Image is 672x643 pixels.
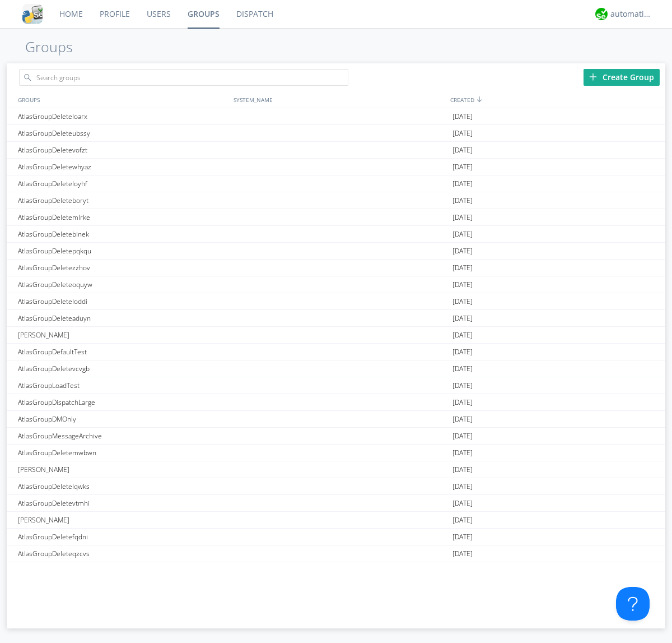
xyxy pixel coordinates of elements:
[584,69,660,86] div: Create Group
[15,562,231,579] div: Polyglot3
[589,73,597,81] img: plus.svg
[7,377,665,394] a: AtlasGroupLoadTest[DATE]
[15,142,231,158] div: AtlasGroupDeletevofzt
[7,529,665,545] a: AtlasGroupDeletefqdni[DATE]
[7,445,665,461] a: AtlasGroupDeletemwbwn[DATE]
[15,226,231,242] div: AtlasGroupDeletebinek
[452,175,473,192] span: [DATE]
[452,344,473,360] span: [DATE]
[15,529,231,545] div: AtlasGroupDeletefqdni
[15,125,231,141] div: AtlasGroupDeleteubssy
[7,411,665,428] a: AtlasGroupDMOnly[DATE]
[15,344,231,360] div: AtlasGroupDefaultTest
[19,69,348,86] input: Search groups
[7,125,665,142] a: AtlasGroupDeleteubssy[DATE]
[452,562,473,579] span: [DATE]
[15,260,231,276] div: AtlasGroupDeletezzhov
[7,243,665,260] a: AtlasGroupDeletepqkqu[DATE]
[7,142,665,159] a: AtlasGroupDeletevofzt[DATE]
[452,226,473,243] span: [DATE]
[7,394,665,411] a: AtlasGroupDispatchLarge[DATE]
[15,411,231,427] div: AtlasGroupDMOnly
[15,209,231,225] div: AtlasGroupDeletemlrke
[452,209,473,226] span: [DATE]
[610,8,652,20] div: automation+atlas
[452,192,473,209] span: [DATE]
[452,260,473,276] span: [DATE]
[452,445,473,461] span: [DATE]
[7,562,665,579] a: Polyglot3[DATE]
[7,293,665,310] a: AtlasGroupDeleteloddi[DATE]
[452,310,473,327] span: [DATE]
[15,377,231,394] div: AtlasGroupLoadTest
[452,428,473,445] span: [DATE]
[15,545,231,562] div: AtlasGroupDeleteqzcvs
[7,108,665,125] a: AtlasGroupDeleteloarx[DATE]
[7,159,665,175] a: AtlasGroupDeletewhyaz[DATE]
[452,276,473,293] span: [DATE]
[15,310,231,326] div: AtlasGroupDeleteaduyn
[452,142,473,159] span: [DATE]
[452,478,473,495] span: [DATE]
[15,192,231,209] div: AtlasGroupDeleteboryt
[452,377,473,394] span: [DATE]
[15,512,231,528] div: [PERSON_NAME]
[452,243,473,260] span: [DATE]
[595,8,608,20] img: d2d01cd9b4174d08988066c6d424eccd
[15,91,228,108] div: GROUPS
[7,512,665,529] a: [PERSON_NAME][DATE]
[7,192,665,209] a: AtlasGroupDeleteboryt[DATE]
[231,91,447,108] div: SYSTEM_NAME
[452,360,473,377] span: [DATE]
[7,226,665,243] a: AtlasGroupDeletebinek[DATE]
[616,587,650,621] iframe: Toggle Customer Support
[15,461,231,478] div: [PERSON_NAME]
[15,327,231,343] div: [PERSON_NAME]
[452,461,473,478] span: [DATE]
[452,411,473,428] span: [DATE]
[15,175,231,192] div: AtlasGroupDeleteloyhf
[7,209,665,226] a: AtlasGroupDeletemlrke[DATE]
[452,327,473,344] span: [DATE]
[7,175,665,192] a: AtlasGroupDeleteloyhf[DATE]
[7,310,665,327] a: AtlasGroupDeleteaduyn[DATE]
[7,495,665,512] a: AtlasGroupDeletevtmhi[DATE]
[452,545,473,562] span: [DATE]
[452,159,473,175] span: [DATE]
[15,108,231,124] div: AtlasGroupDeleteloarx
[15,495,231,511] div: AtlasGroupDeletevtmhi
[452,108,473,125] span: [DATE]
[7,360,665,377] a: AtlasGroupDeletevcvgb[DATE]
[7,428,665,445] a: AtlasGroupMessageArchive[DATE]
[7,545,665,562] a: AtlasGroupDeleteqzcvs[DATE]
[15,276,231,293] div: AtlasGroupDeleteoquyw
[15,445,231,461] div: AtlasGroupDeletemwbwn
[15,243,231,259] div: AtlasGroupDeletepqkqu
[7,260,665,276] a: AtlasGroupDeletezzhov[DATE]
[452,293,473,310] span: [DATE]
[7,478,665,495] a: AtlasGroupDeletelqwks[DATE]
[452,394,473,411] span: [DATE]
[22,4,43,24] img: cddb5a64eb264b2086981ab96f4c1ba7
[15,360,231,377] div: AtlasGroupDeletevcvgb
[15,394,231,410] div: AtlasGroupDispatchLarge
[15,478,231,494] div: AtlasGroupDeletelqwks
[447,91,665,108] div: CREATED
[452,125,473,142] span: [DATE]
[15,159,231,175] div: AtlasGroupDeletewhyaz
[15,428,231,444] div: AtlasGroupMessageArchive
[452,529,473,545] span: [DATE]
[7,461,665,478] a: [PERSON_NAME][DATE]
[452,495,473,512] span: [DATE]
[7,344,665,360] a: AtlasGroupDefaultTest[DATE]
[15,293,231,309] div: AtlasGroupDeleteloddi
[7,327,665,344] a: [PERSON_NAME][DATE]
[7,276,665,293] a: AtlasGroupDeleteoquyw[DATE]
[452,512,473,529] span: [DATE]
